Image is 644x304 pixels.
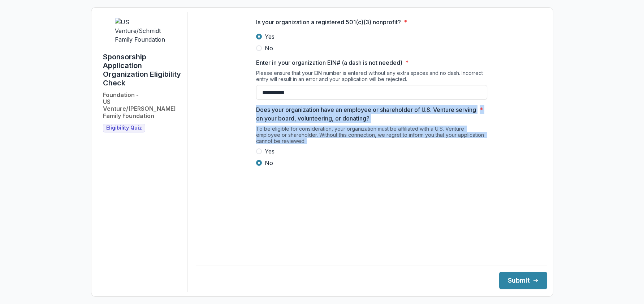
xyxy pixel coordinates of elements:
div: Please ensure that your EIN number is entered without any extra spaces and no dash. Incorrect ent... [256,70,487,85]
button: Submit [499,272,547,289]
p: Enter in your organization EIN# (a dash is not needed) [256,58,402,67]
h1: Sponsorship Application Organization Eligibility Check [103,52,181,87]
span: No [265,159,273,167]
h2: Foundation - US Venture/[PERSON_NAME] Family Foundation [103,92,181,119]
span: Yes [265,147,275,156]
p: Is your organization a registered 501(c)(3) nonprofit? [256,18,401,26]
p: Does your organization have an employee or shareholder of U.S. Venture serving on your board, vol... [256,105,477,123]
span: Eligibility Quiz [106,125,142,131]
div: To be eligible for consideration, your organization must be affiliated with a U.S. Venture employ... [256,126,487,147]
span: No [265,44,273,52]
span: Yes [265,32,275,41]
img: US Venture/Schmidt Family Foundation [115,18,169,44]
